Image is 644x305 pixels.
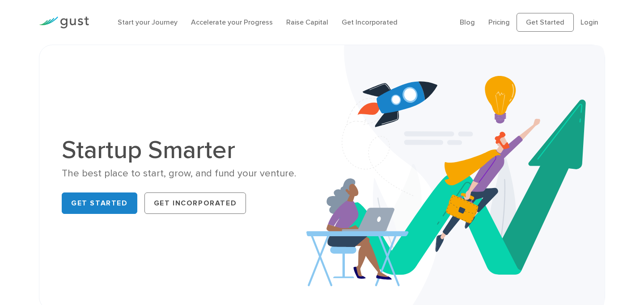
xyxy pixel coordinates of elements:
a: Accelerate your Progress [191,18,273,26]
a: Raise Capital [286,18,328,26]
a: Start your Journey [118,18,178,26]
a: Blog [460,18,475,26]
a: Login [580,18,598,26]
h1: Startup Smarter [62,138,315,163]
div: The best place to start, grow, and fund your venture. [62,167,315,180]
a: Pricing [488,18,510,26]
a: Get Started [62,192,137,214]
a: Get Started [517,13,574,32]
a: Get Incorporated [342,18,398,26]
img: Gust Logo [39,17,89,29]
a: Get Incorporated [144,192,246,214]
